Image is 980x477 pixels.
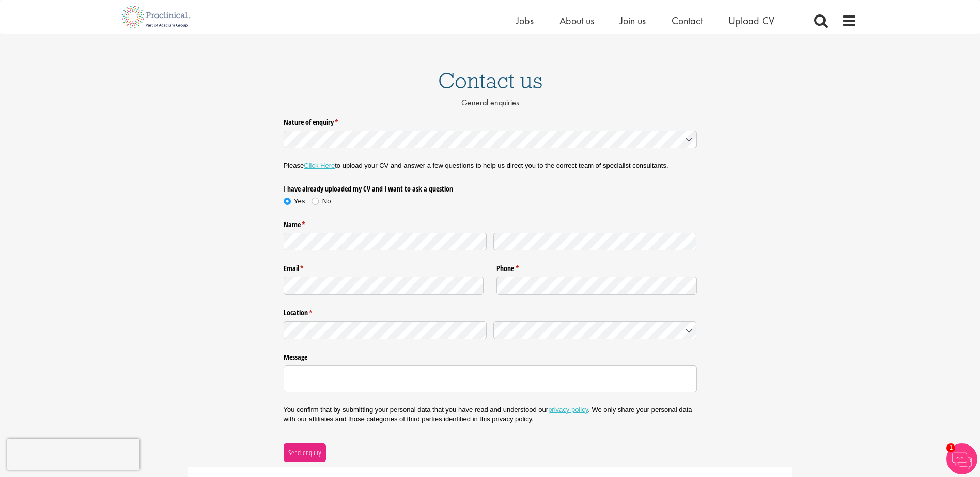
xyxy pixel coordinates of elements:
button: Send enquiry [284,443,326,462]
input: First [284,233,487,251]
legend: Location [284,305,697,318]
legend: Name [284,216,697,229]
a: Contact [672,14,703,27]
a: Join us [620,14,646,27]
legend: I have already uploaded my CV and I want to ask a question [284,180,484,194]
a: Jobs [516,14,534,27]
label: Message [284,349,697,362]
a: privacy policy [548,406,588,414]
label: Phone [496,260,697,274]
span: Send enquiry [288,447,321,458]
span: No [322,197,331,205]
img: Chatbot [946,443,977,474]
iframe: reCAPTCHA [7,439,139,470]
input: Country [493,321,697,339]
a: About us [559,14,594,27]
a: Click Here [304,162,335,169]
input: Last [493,233,697,251]
label: Email [284,260,484,274]
label: Nature of enquiry [284,114,697,127]
span: 1 [946,443,955,452]
span: Yes [294,197,305,205]
p: Please to upload your CV and answer a few questions to help us direct you to the correct team of ... [284,161,697,170]
p: You confirm that by submitting your personal data that you have read and understood our . We only... [284,405,697,424]
a: Upload CV [728,14,774,27]
input: State / Province / Region [284,321,487,339]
